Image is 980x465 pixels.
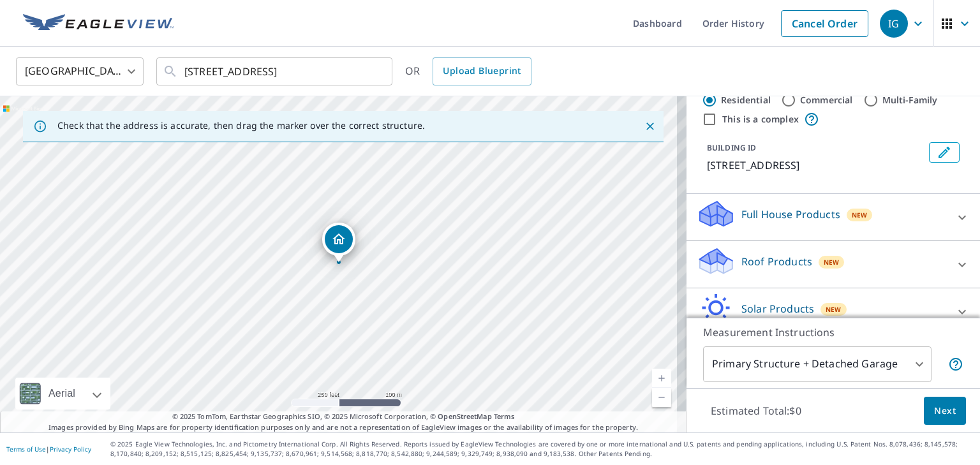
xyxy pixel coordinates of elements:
[880,10,908,38] div: IG
[23,14,174,33] img: EV Logo
[438,411,491,421] a: OpenStreetMap
[642,118,658,135] button: Close
[697,293,970,330] div: Solar ProductsNew
[701,397,812,425] p: Estimated Total: $0
[57,120,425,131] p: Check that the address is accurate, then drag the marker over the correct structure.
[722,113,799,126] label: This is a complex
[948,357,963,372] span: Your report will include the primary structure and a detached garage if one exists.
[741,254,812,269] p: Roof Products
[6,445,46,454] a: Terms of Use
[405,57,531,85] div: OR
[800,94,853,107] label: Commercial
[707,142,756,153] p: BUILDING ID
[781,10,868,37] a: Cancel Order
[172,411,515,422] span: © 2025 TomTom, Earthstar Geographics SIO, © 2025 Microsoft Corporation, ©
[433,57,531,85] a: Upload Blueprint
[934,403,956,419] span: Next
[443,63,521,79] span: Upload Blueprint
[6,445,91,453] p: |
[741,207,840,222] p: Full House Products
[824,257,840,267] span: New
[697,246,970,283] div: Roof ProductsNew
[16,54,144,89] div: [GEOGRAPHIC_DATA]
[15,378,110,410] div: Aerial
[826,304,842,314] span: New
[882,94,938,107] label: Multi-Family
[852,210,868,220] span: New
[652,388,671,407] a: Current Level 17, Zoom Out
[184,54,366,89] input: Search by address or latitude-longitude
[703,346,932,382] div: Primary Structure + Detached Garage
[741,301,814,316] p: Solar Products
[707,158,924,173] p: [STREET_ADDRESS]
[697,199,970,235] div: Full House ProductsNew
[322,223,355,262] div: Dropped pin, building 1, Residential property, 19410 Leafwood Ln Houston, TX 77084
[924,397,966,425] button: Next
[929,142,960,163] button: Edit building 1
[721,94,771,107] label: Residential
[652,369,671,388] a: Current Level 17, Zoom In
[703,325,963,340] p: Measurement Instructions
[45,378,79,410] div: Aerial
[110,439,974,459] p: © 2025 Eagle View Technologies, Inc. and Pictometry International Corp. All Rights Reserved. Repo...
[50,445,91,454] a: Privacy Policy
[494,411,515,421] a: Terms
